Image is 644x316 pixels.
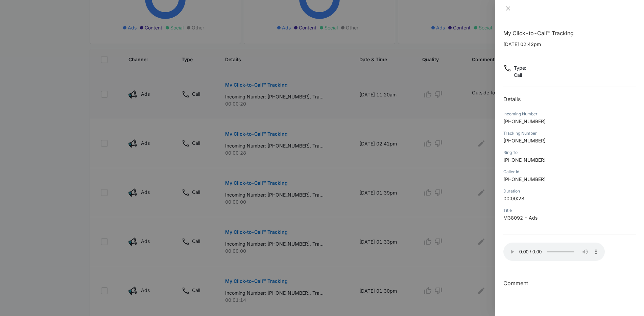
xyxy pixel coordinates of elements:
[503,157,546,163] span: [PHONE_NUMBER]
[503,5,513,12] button: Close
[503,118,546,124] span: [PHONE_NUMBER]
[503,279,636,287] h3: Comment
[514,71,526,78] p: Call
[503,207,636,213] div: Title
[503,29,636,37] h1: My Click-to-Call™ Tracking
[503,196,524,201] span: 00:00:28
[505,6,511,11] span: close
[503,150,636,156] div: Ring To
[503,130,636,136] div: Tracking Number
[503,169,636,175] div: Caller Id
[503,188,636,194] div: Duration
[503,95,636,103] h2: Details
[503,111,636,117] div: Incoming Number
[503,176,546,182] span: [PHONE_NUMBER]
[503,41,636,48] p: [DATE] 02:42pm
[514,64,526,71] p: Type :
[503,243,605,261] audio: Your browser does not support the audio tag.
[503,138,546,143] span: [PHONE_NUMBER]
[503,215,538,221] span: M38092 - Ads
